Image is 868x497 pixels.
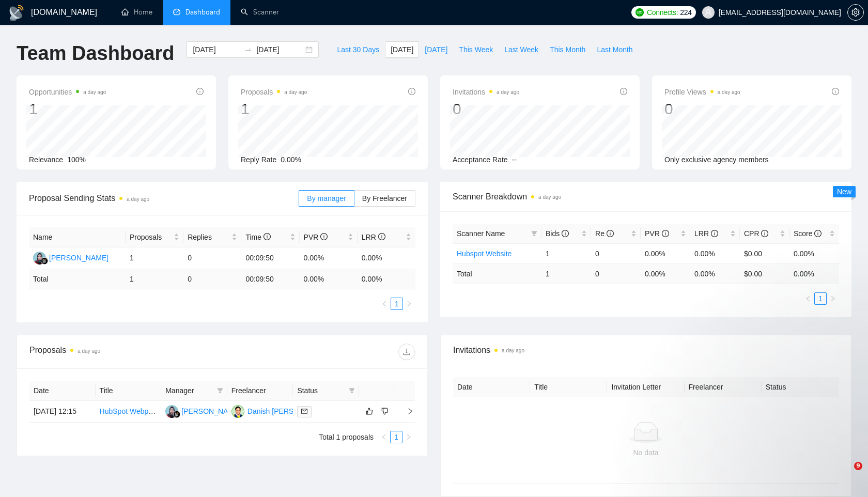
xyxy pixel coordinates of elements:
[173,8,180,15] span: dashboard
[403,298,415,310] li: Next Page
[33,252,46,265] img: NS
[247,406,332,417] div: Danish [PERSON_NAME]
[165,407,241,415] a: NS[PERSON_NAME]
[244,45,252,54] span: swap-right
[127,196,149,202] time: a day ago
[847,4,864,21] button: setting
[41,257,48,265] img: gigradar-bm.png
[349,387,355,394] span: filter
[794,229,822,238] span: Score
[358,247,415,269] td: 0.00%
[183,227,241,247] th: Replies
[497,89,519,95] time: a day ago
[607,377,684,397] th: Invitation Letter
[347,383,357,398] span: filter
[241,156,276,164] span: Reply Rate
[196,88,204,95] span: info-circle
[244,45,252,54] span: to
[538,194,561,200] time: a day ago
[83,89,106,95] time: a day ago
[17,41,174,66] h1: Team Dashboard
[530,377,607,397] th: Title
[789,263,839,284] td: 0.00 %
[181,406,241,417] div: [PERSON_NAME]
[531,230,537,237] span: filter
[403,298,415,310] button: right
[837,188,851,196] span: New
[378,298,391,310] button: left
[685,377,762,397] th: Freelancer
[49,252,109,263] div: [PERSON_NAME]
[647,7,678,18] span: Connects:
[591,243,641,263] td: 0
[453,190,839,203] span: Scanner Breakdown
[391,431,402,443] a: 1
[607,230,614,237] span: info-circle
[256,44,303,55] input: End date
[562,230,569,237] span: info-circle
[854,462,862,470] span: 9
[363,405,376,417] button: like
[183,247,241,269] td: 0
[126,247,183,269] td: 1
[546,229,569,238] span: Bids
[591,41,638,58] button: Last Month
[29,156,63,164] span: Relevance
[362,233,385,241] span: LRR
[814,230,822,237] span: info-circle
[378,298,391,310] li: Previous Page
[425,44,447,55] span: [DATE]
[263,233,271,240] span: info-circle
[126,227,183,247] th: Proposals
[636,8,644,17] img: upwork-logo.png
[183,269,241,289] td: 0
[718,89,740,95] time: a day ago
[805,296,811,302] span: left
[381,301,388,307] span: left
[319,431,374,443] li: Total 1 proposals
[29,269,126,289] td: Total
[300,269,358,289] td: 0.00 %
[381,434,387,440] span: left
[504,44,538,55] span: Last Week
[193,44,240,55] input: Start date
[541,243,591,263] td: 1
[398,344,415,360] button: download
[827,292,839,305] li: Next Page
[815,293,826,304] a: 1
[645,229,669,238] span: PVR
[241,86,307,98] span: Proposals
[29,192,299,205] span: Proposal Sending Stats
[67,156,86,164] span: 100%
[408,88,415,95] span: info-circle
[173,411,180,418] img: gigradar-bm.png
[398,408,414,415] span: right
[762,377,839,397] th: Status
[406,301,412,307] span: right
[550,44,585,55] span: This Month
[29,381,96,401] th: Date
[499,41,544,58] button: Last Week
[391,298,402,309] a: 1
[217,387,223,394] span: filter
[358,269,415,289] td: 0.00 %
[161,381,227,401] th: Manager
[402,431,415,443] li: Next Page
[711,230,718,237] span: info-circle
[544,41,591,58] button: This Month
[96,381,162,401] th: Title
[121,8,152,17] a: homeHome
[830,296,836,302] span: right
[814,292,827,305] li: 1
[185,8,220,17] span: Dashboard
[402,431,415,443] button: right
[29,401,96,423] td: [DATE] 12:15
[453,263,541,284] td: Total
[802,292,814,305] li: Previous Page
[641,263,690,284] td: 0.00 %
[399,348,414,356] span: download
[744,229,768,238] span: CPR
[680,7,691,18] span: 224
[331,41,385,58] button: Last 30 Days
[641,243,690,263] td: 0.00%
